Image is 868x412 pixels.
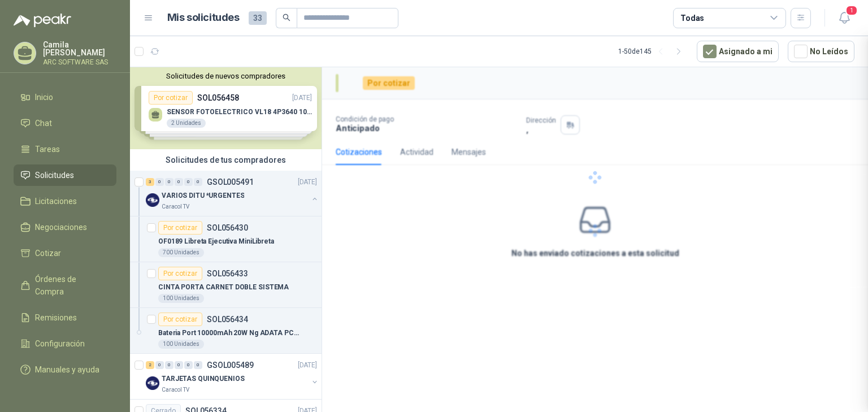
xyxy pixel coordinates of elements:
a: Tareas [14,138,116,160]
span: Configuración [35,337,85,350]
button: 1 [834,8,854,28]
span: Remisiones [35,311,77,324]
img: Logo peakr [14,14,71,27]
span: Negociaciones [35,221,87,233]
p: ARC SOFTWARE SAS [43,59,116,66]
a: Remisiones [14,307,116,328]
a: Manuales y ayuda [14,359,116,380]
span: Licitaciones [35,195,77,207]
span: Inicio [35,91,53,103]
a: Cotizar [14,242,116,264]
a: Solicitudes [14,164,116,186]
span: 1 [845,5,858,16]
a: Negociaciones [14,216,116,238]
span: Tareas [35,143,60,155]
span: Órdenes de Compra [35,273,106,298]
h1: Mis solicitudes [167,10,240,26]
span: search [283,14,290,21]
span: Manuales y ayuda [35,363,99,376]
span: 33 [249,11,267,25]
a: Licitaciones [14,190,116,212]
a: Configuración [14,333,116,354]
span: Cotizar [35,247,61,259]
span: Chat [35,117,52,129]
a: Inicio [14,86,116,108]
a: Chat [14,112,116,134]
a: Órdenes de Compra [14,268,116,302]
div: Todas [680,12,704,24]
span: Solicitudes [35,169,74,181]
p: Camila [PERSON_NAME] [43,41,116,57]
